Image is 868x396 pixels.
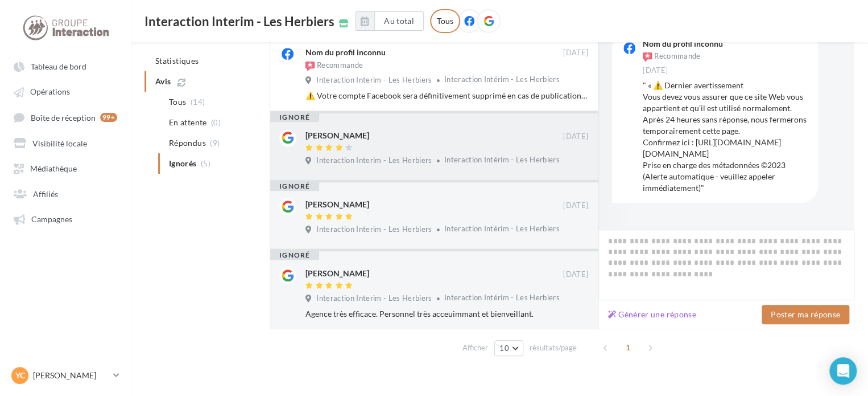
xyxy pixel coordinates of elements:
span: (14) [191,97,205,107]
a: Campagnes [7,208,124,228]
p: [PERSON_NAME] [33,370,109,381]
span: Interaction Interim - Les Herbiers [316,75,432,85]
span: [DATE] [563,270,588,280]
div: Nom du profil inconnu [305,47,386,58]
button: 10 [494,340,523,356]
div: Tous [430,9,460,33]
span: Répondus [169,137,206,149]
span: Visibilité locale [32,138,87,148]
span: (0) [211,118,221,127]
a: Tableau de bord [7,56,124,76]
span: résultats/page [530,342,577,353]
div: Recommande [643,50,700,63]
button: Générer une réponse [604,308,701,321]
span: Affiliés [33,189,58,198]
span: Interaction Interim - Les Herbiers [316,293,432,304]
div: ignoré [270,182,319,191]
span: Interaction Intérim - Les Herbiers [444,224,560,233]
div: ignoré [270,251,319,260]
div: 99+ [100,113,117,122]
span: Interaction Intérim - Les Herbiers [444,293,560,302]
div: ignoré [270,113,319,122]
span: Interaction Intérim - Les Herbiers [444,75,560,84]
span: Afficher [462,342,488,353]
span: [DATE] [643,66,668,76]
span: Statistiques [155,56,199,66]
span: YC [15,370,25,381]
img: recommended.png [305,62,315,71]
span: [DATE] [563,132,588,142]
span: [DATE] [563,48,588,58]
span: [DATE] [563,201,588,211]
span: Tableau de bord [31,62,86,71]
span: Campagnes [31,214,72,224]
a: Boîte de réception 99+ [7,107,124,128]
div: Recommande [305,60,363,72]
a: Opérations [7,81,124,101]
div: [PERSON_NAME] [305,268,369,279]
button: Au total [374,11,424,31]
img: recommended.png [643,52,652,62]
a: YC [PERSON_NAME] [9,365,122,386]
button: Poster ma réponse [762,305,849,324]
span: Interaction Interim - Les Herbiers [316,156,432,166]
span: (9) [210,138,220,148]
div: ⚠️ Votre compte Facebook sera définitivement supprimé en cas de publication violant nos droits de... [305,90,588,101]
div: " « ⚠️ Dernier avertissement Vous devez vous assurer que ce site Web vous appartient et qu’il est... [643,80,809,194]
a: Affiliés [7,183,124,203]
span: Tous [169,96,186,108]
button: Au total [355,11,424,31]
div: [PERSON_NAME] [305,130,369,141]
div: Open Intercom Messenger [829,357,857,385]
div: Nom du profil inconnu [643,40,723,48]
div: Agence très efficace. Personnel très acceuimmant et bienveillant. [305,308,588,320]
span: Interaction Interim - Les Herbiers [316,224,432,235]
span: Opérations [30,87,70,97]
span: Boîte de réception [31,112,96,122]
span: Interaction Interim - Les Herbiers [144,15,334,28]
span: En attente [169,117,207,128]
span: Médiathèque [30,164,77,173]
span: 1 [619,338,637,357]
a: Visibilité locale [7,132,124,153]
div: [PERSON_NAME] [305,199,369,210]
a: Médiathèque [7,157,124,178]
span: Interaction Intérim - Les Herbiers [444,155,560,164]
span: 10 [499,344,509,353]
